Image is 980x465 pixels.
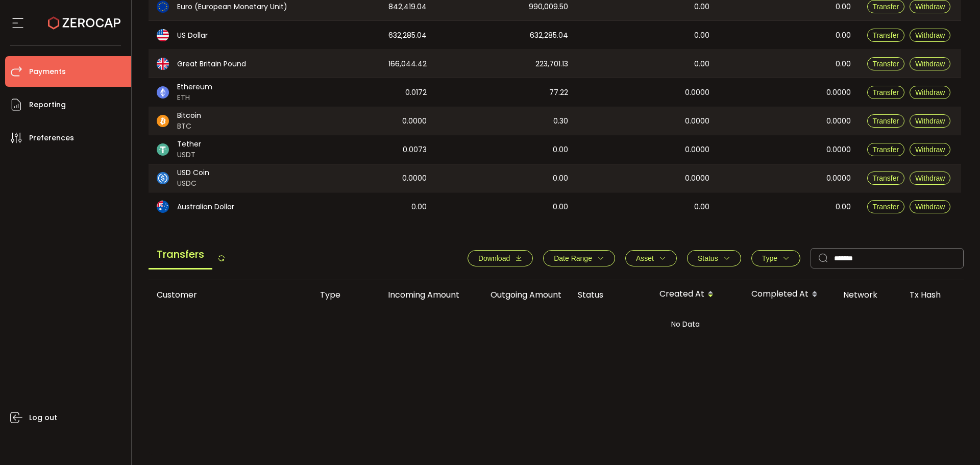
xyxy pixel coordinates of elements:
button: Date Range [543,250,615,266]
span: Withdraw [915,31,945,39]
span: Withdraw [915,88,945,96]
img: usdt_portfolio.svg [157,143,169,156]
span: 0.0172 [405,87,427,99]
button: Download [468,250,533,266]
span: Preferences [29,131,74,145]
div: Status [570,289,651,301]
span: Transfers [149,240,212,270]
span: 0.00 [694,1,709,13]
span: 0.00 [836,1,851,13]
span: 0.30 [553,115,568,127]
button: Type [751,250,800,266]
button: Transfer [867,57,905,70]
span: Transfer [873,3,899,11]
span: Bitcoin [177,110,201,121]
span: 223,701.13 [535,58,568,70]
span: 0.00 [694,30,709,41]
span: Transfer [873,88,899,96]
img: usdc_portfolio.svg [157,172,169,184]
span: Withdraw [915,3,945,11]
button: Withdraw [910,86,950,99]
button: Withdraw [910,114,950,128]
span: Transfer [873,31,899,39]
span: 0.0000 [826,144,851,156]
span: 0.0000 [826,115,851,127]
button: Transfer [867,114,905,128]
span: 0.0000 [685,87,709,99]
button: Transfer [867,200,905,213]
span: Download [478,254,510,262]
span: 166,044.42 [388,58,427,70]
div: Completed At [743,286,835,303]
span: 842,419.04 [388,1,427,13]
button: Withdraw [910,200,950,213]
span: Type [762,254,777,262]
span: 0.00 [411,201,427,213]
span: Withdraw [915,145,945,154]
img: eur_portfolio.svg [157,1,169,13]
span: Euro (European Monetary Unit) [177,2,287,12]
span: 0.00 [694,58,709,70]
span: US Dollar [177,30,208,41]
button: Status [687,250,741,266]
span: 990,009.50 [529,1,568,13]
span: BTC [177,121,201,132]
button: Withdraw [910,57,950,70]
span: Australian Dollar [177,202,234,212]
button: Withdraw [910,29,950,42]
span: 0.0000 [826,87,851,99]
span: Status [698,254,718,262]
span: ETH [177,92,212,103]
span: Great Britain Pound [177,59,246,69]
button: Asset [625,250,677,266]
span: 0.0000 [685,144,709,156]
div: Created At [651,286,743,303]
button: Transfer [867,143,905,156]
span: Transfer [873,203,899,211]
span: 0.0000 [685,173,709,184]
span: 632,285.04 [530,30,568,41]
span: Asset [636,254,654,262]
span: Transfer [873,174,899,182]
div: Incoming Amount [365,289,468,301]
span: 0.0000 [826,173,851,184]
span: 77.22 [549,87,568,99]
span: 632,285.04 [388,30,427,41]
img: usd_portfolio.svg [157,29,169,41]
button: Transfer [867,29,905,42]
span: 0.0000 [402,115,427,127]
span: Withdraw [915,117,945,125]
span: Ethereum [177,82,212,92]
button: Withdraw [910,172,950,185]
span: 0.00 [553,201,568,213]
span: 0.00 [694,201,709,213]
span: Tether [177,139,201,150]
img: eth_portfolio.svg [157,86,169,99]
button: Withdraw [910,143,950,156]
span: USDC [177,178,209,189]
span: USD Coin [177,167,209,178]
div: Customer [149,289,312,301]
span: Reporting [29,97,66,112]
span: Log out [29,410,57,425]
div: Network [835,289,901,301]
span: 0.0073 [403,144,427,156]
span: Withdraw [915,174,945,182]
img: gbp_portfolio.svg [157,58,169,70]
span: 0.00 [836,201,851,213]
span: 0.00 [553,144,568,156]
span: 0.00 [836,58,851,70]
span: Date Range [554,254,592,262]
iframe: Chat Widget [929,416,980,465]
span: 0.00 [553,173,568,184]
div: Type [312,289,365,301]
img: aud_portfolio.svg [157,201,169,213]
span: 0.0000 [402,173,427,184]
span: 0.0000 [685,115,709,127]
span: Withdraw [915,203,945,211]
img: btc_portfolio.svg [157,115,169,127]
span: Payments [29,64,66,79]
button: Transfer [867,86,905,99]
div: Outgoing Amount [468,289,570,301]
